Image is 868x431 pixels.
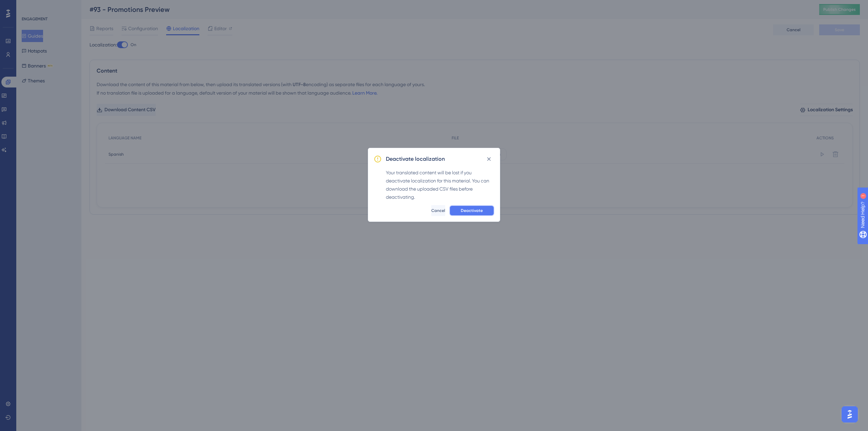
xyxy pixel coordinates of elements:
h2: Deactivate localization [386,155,445,163]
span: Cancel [431,208,445,213]
span: Need Help? [16,2,42,10]
iframe: UserGuiding AI Assistant Launcher [840,404,860,425]
span: Deactivate [461,208,483,213]
div: Your translated content will be lost if you deactivate localization for this material. You can do... [386,169,494,201]
div: 1 [47,3,49,9]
